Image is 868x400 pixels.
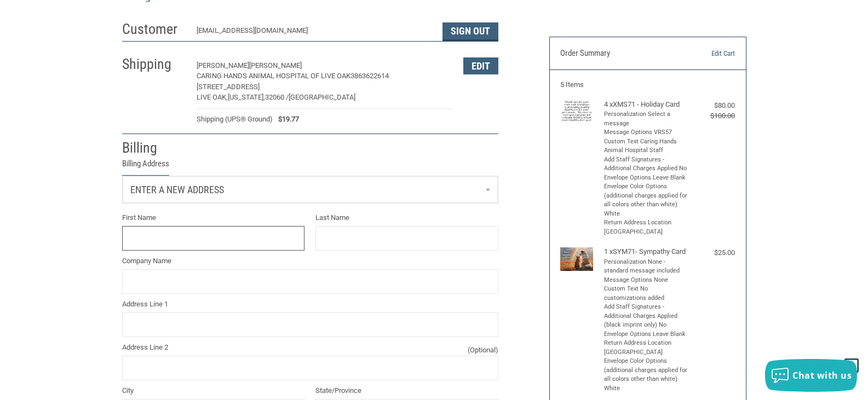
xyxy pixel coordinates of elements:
li: Custom Text No customizations added [604,285,689,303]
li: Envelope Options Leave Blank [604,173,689,183]
li: Return Address Location [GEOGRAPHIC_DATA] [604,339,689,357]
h4: 1 x SYM71- Sympathy Card [604,247,689,256]
span: Enter a new address [130,184,224,195]
small: (Optional) [468,345,498,356]
h2: Shipping [122,55,186,73]
label: City [122,385,305,396]
li: Message Options VRS57 [604,128,689,137]
li: Envelope Color Options (additional charges applied for all colors other than white) White [604,357,689,393]
a: Edit Cart [679,48,735,59]
h3: Order Summary [560,48,679,59]
li: Message Options None [604,276,689,285]
a: Enter or select a different address [123,176,498,203]
li: Add Staff Signatures - Additional Charges Applied (black imprint only) No [604,303,689,330]
span: Shipping (UPS® Ground) [197,114,273,125]
li: Envelope Options Leave Blank [604,330,689,339]
div: $100.00 [691,111,735,121]
button: Edit [463,57,498,74]
li: Envelope Color Options (additional charges applied for all colors other than white) White [604,182,689,218]
h2: Billing [122,139,186,157]
label: Last Name [315,212,498,223]
h3: 5 Items [560,80,735,89]
li: Personalization Select a message [604,110,689,128]
span: Chat with us [792,369,852,381]
label: Address Line 1 [122,299,498,310]
div: $80.00 [691,100,735,111]
span: [US_STATE], [228,93,265,101]
li: Personalization None - standard message included [604,258,689,276]
span: Caring Hands Animal Hospital of Live Oak [197,72,350,80]
li: Add Staff Signatures - Additional Charges Applied No [604,155,689,173]
label: Company Name [122,256,498,266]
h4: 4 x XMS71 - Holiday Card [604,100,689,109]
h2: Customer [122,20,186,38]
div: [EMAIL_ADDRESS][DOMAIN_NAME] [197,25,432,41]
label: First Name [122,212,305,223]
label: State/Province [315,385,498,396]
span: 32060 / [265,93,289,101]
span: Live Oak, [197,93,228,101]
li: Custom Text Caring Hands Animal Hospital Staff [604,137,689,155]
span: [PERSON_NAME] [249,61,302,69]
div: $25.00 [691,247,735,258]
span: 3863622614 [350,72,389,80]
li: Return Address Location [GEOGRAPHIC_DATA] [604,218,689,236]
label: Address Line 2 [122,342,498,353]
span: [PERSON_NAME] [197,61,249,69]
span: $19.77 [273,114,299,125]
button: Sign Out [442,22,498,41]
legend: Billing Address [122,158,169,176]
span: [STREET_ADDRESS] [197,83,260,91]
button: Chat with us [765,359,857,392]
span: [GEOGRAPHIC_DATA] [289,93,355,101]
